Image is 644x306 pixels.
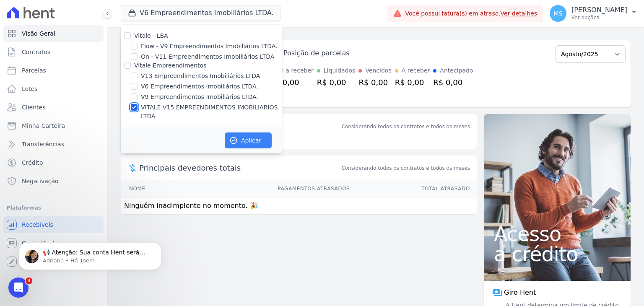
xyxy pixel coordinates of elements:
button: V6 Empreendimentos Imobiliários LTDA. [121,5,281,21]
label: On - V11 Empreendimentos Imobiliários LTDA [141,52,274,61]
span: Transferências [22,140,64,148]
div: Posição de parcelas [283,48,350,58]
span: Negativação [22,177,59,185]
a: Ver detalhes [501,10,538,17]
label: V13 Empreendimentos Imobiliários LTDA [141,72,260,80]
span: Principais devedores totais [139,162,340,174]
a: Clientes [3,99,104,116]
td: Ninguém inadimplente no momento. 🎉 [121,197,477,215]
div: R$ 0,00 [317,77,356,88]
span: Giro Hent [504,288,536,298]
th: Nome [121,180,184,197]
label: Vitale - LBA [134,32,168,39]
a: Conta Hent [3,235,104,252]
span: Recebíveis [22,220,53,229]
a: Transferências [3,136,104,153]
span: MS [554,10,563,16]
div: Vencidos [365,66,391,75]
a: Visão Geral [3,25,104,42]
div: Liquidados [324,66,356,75]
a: Contratos [3,44,104,60]
span: Clientes [22,103,45,112]
span: Minha Carteira [22,122,65,130]
a: Crédito [3,154,104,171]
a: Lotes [3,80,104,97]
span: 3 [26,277,32,284]
label: VITALE V15 EMPREENDIMENTOS IMOBILIARIOS LTDA [141,103,282,121]
div: A receber [402,66,430,75]
span: Contratos [22,48,50,56]
iframe: Intercom live chat [8,277,29,298]
div: R$ 0,00 [395,77,430,88]
a: Minha Carteira [3,117,104,134]
span: Lotes [22,85,38,93]
div: R$ 0,00 [358,77,391,88]
span: Crédito [22,158,43,167]
span: Você possui fatura(s) em atraso. [405,9,537,18]
span: a crédito [494,244,621,264]
span: Considerando todos os contratos e todos os meses [342,164,470,172]
p: Sem saldo devedor no momento. 🎉 [121,132,477,149]
a: Negativação [3,173,104,189]
div: Antecipado [440,66,473,75]
button: MS [PERSON_NAME] Ver opções [543,2,644,25]
span: Visão Geral [22,29,55,38]
button: Aplicar [225,132,272,148]
label: V6 Empreendimentos Imobiliários LTDA. [141,82,258,91]
iframe: Intercom notifications mensagem [6,225,174,283]
th: Total Atrasado [350,180,477,197]
label: Vitale Empreendimentos [134,62,206,69]
th: Pagamentos Atrasados [184,180,351,197]
div: Considerando todos os contratos e todos os meses [342,123,470,130]
div: Total a receber [270,66,314,75]
a: Recebíveis [3,216,104,233]
label: V9 Empreendimentos Imobiliários LTDA. [141,93,258,101]
div: R$ 0,00 [433,77,473,88]
p: [PERSON_NAME] [571,6,627,14]
p: Ver opções [571,14,627,21]
span: Parcelas [22,66,46,75]
div: R$ 0,00 [270,77,314,88]
label: Flow - V9 Empreendimentos Imobiliários LTDA. [141,42,278,51]
div: Plataformas [7,203,100,213]
span: Acesso [494,224,621,244]
a: Parcelas [3,62,104,79]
